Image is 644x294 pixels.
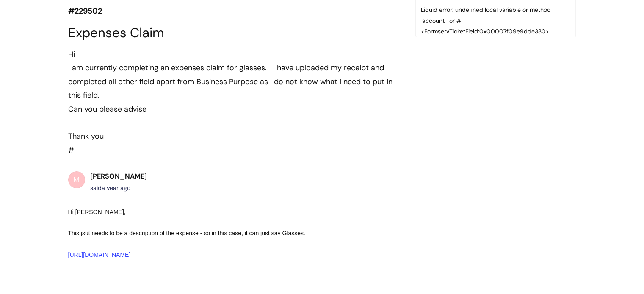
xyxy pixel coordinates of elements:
[68,129,403,143] div: Thank you
[68,228,372,260] div: This jsut needs to be a description of the expense - so in this case, it can just say Glasses.
[68,61,403,102] div: I am currently completing an expenses claim for glasses. I have uploaded my receipt and completed...
[68,171,85,188] div: M
[68,207,372,217] div: Hi [PERSON_NAME],
[421,5,571,37] div: Liquid error: undefined local variable or method `account' for #<FormservTicketField:0x00007f09e9...
[68,47,403,61] div: Hi
[90,172,147,181] b: [PERSON_NAME]
[102,184,130,192] span: Fri, 10 May, 2024 at 11:20 AM
[68,25,403,41] h1: Expenses Claim
[68,47,403,157] div: #
[68,251,131,258] a: [URL][DOMAIN_NAME]
[68,4,403,18] p: #229502
[90,183,147,193] div: said
[68,102,403,116] div: Can you please advise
